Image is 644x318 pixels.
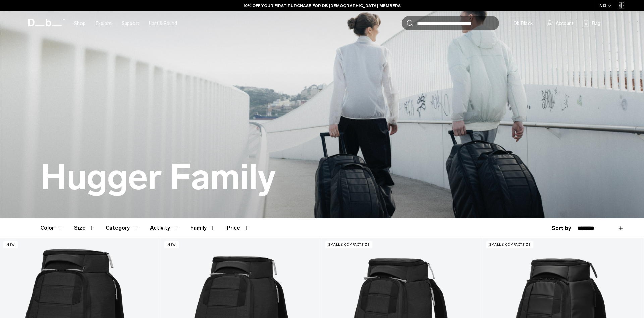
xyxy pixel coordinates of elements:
button: Toggle Price [227,218,250,238]
button: Bag [583,19,600,27]
button: Toggle Filter [190,218,216,238]
nav: Main Navigation [69,11,182,35]
a: Db Black [509,16,537,30]
a: 10% OFF YOUR FIRST PURCHASE FOR DB [DEMOGRAPHIC_DATA] MEMBERS [243,3,401,9]
h1: Hugger Family [40,158,276,197]
button: Toggle Filter [106,218,139,238]
button: Toggle Filter [150,218,179,238]
p: Small & Compact Size [325,241,372,248]
button: Toggle Filter [40,218,63,238]
button: Toggle Filter [74,218,95,238]
p: New [3,241,18,248]
p: Small & Compact Size [486,241,533,248]
a: Support [122,11,139,35]
span: Bag [592,20,600,27]
a: Explore [96,11,112,35]
a: Account [547,19,573,27]
span: Account [556,20,573,27]
p: New [164,241,179,248]
a: Shop [74,11,86,35]
a: Lost & Found [149,11,177,35]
